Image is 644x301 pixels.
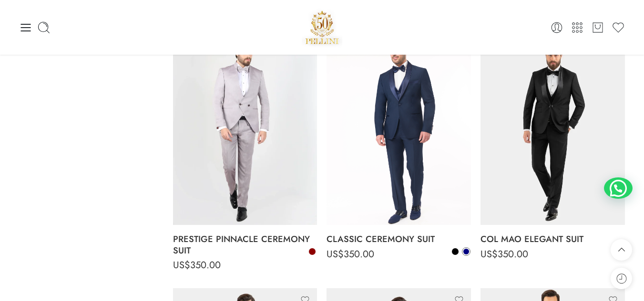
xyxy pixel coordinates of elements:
a: Login / Register [550,21,563,34]
a: Cart [591,21,604,34]
bdi: 350.00 [480,247,528,261]
bdi: 350.00 [173,258,221,272]
a: Pellini - [302,7,343,48]
a: CLASSIC CEREMONY SUIT [327,230,471,249]
a: PRESTIGE PINNACLE CEREMONY SUIT [173,230,317,260]
img: Pellini [302,7,343,48]
span: US$ [173,258,190,272]
a: Bordeaux [308,247,317,256]
bdi: 350.00 [327,247,374,261]
a: Wishlist [612,21,625,34]
span: US$ [480,247,498,261]
a: Black [451,247,460,256]
a: COL MAO ELEGANT SUIT [480,230,625,249]
span: US$ [327,247,344,261]
a: Navy [462,247,470,256]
